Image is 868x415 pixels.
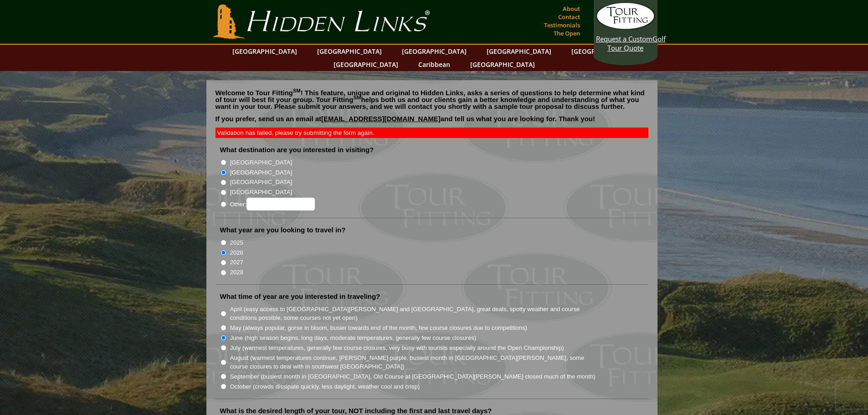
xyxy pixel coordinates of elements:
a: [GEOGRAPHIC_DATA] [228,45,302,58]
label: What destination are you interested in visiting? [220,145,374,154]
label: What time of year are you interested in traveling? [220,292,380,301]
label: What year are you looking to travel in? [220,225,346,235]
label: 2027 [230,258,243,267]
a: [GEOGRAPHIC_DATA] [397,45,471,58]
label: Other: [230,198,315,210]
a: [EMAIL_ADDRESS][DOMAIN_NAME] [321,115,441,123]
a: [GEOGRAPHIC_DATA] [567,45,641,58]
label: August (warmest temperatures continue, [PERSON_NAME] purple, busiest month in [GEOGRAPHIC_DATA][P... [230,354,596,371]
label: July (warmest temperatures, generally few course closures, very busy with tourists especially aro... [230,343,564,353]
p: Welcome to Tour Fitting ! This feature, unique and original to Hidden Links, asks a series of que... [216,89,648,110]
label: 2028 [230,268,243,277]
input: Other: [247,198,315,210]
a: Caribbean [414,58,455,71]
a: [GEOGRAPHIC_DATA] [329,58,403,71]
a: About [560,2,582,15]
sup: SM [354,95,361,100]
div: Validation has failed, please try submitting the form again. [216,128,648,138]
sup: SM [293,88,301,93]
a: Testimonials [542,19,582,31]
label: May (always popular, gorse in bloom, busier towards end of the month, few course closures due to ... [230,323,527,333]
label: April (easy access to [GEOGRAPHIC_DATA][PERSON_NAME] and [GEOGRAPHIC_DATA], great deals, spotty w... [230,305,596,323]
a: The Open [551,27,582,40]
a: [GEOGRAPHIC_DATA] [313,45,386,58]
a: Request a CustomGolf Tour Quote [596,2,655,52]
a: [GEOGRAPHIC_DATA] [482,45,556,58]
label: June (high season begins, long days, moderate temperatures, generally few course closures) [230,333,477,343]
a: [GEOGRAPHIC_DATA] [466,58,539,71]
label: 2025 [230,238,243,247]
label: [GEOGRAPHIC_DATA] [230,188,292,197]
label: October (crowds dissipate quickly, less daylight, weather cool and crisp) [230,382,420,391]
label: [GEOGRAPHIC_DATA] [230,158,292,167]
label: [GEOGRAPHIC_DATA] [230,178,292,187]
label: [GEOGRAPHIC_DATA] [230,168,292,177]
span: Request a Custom [596,34,652,43]
label: 2026 [230,248,243,257]
a: Contact [556,10,582,23]
p: If you prefer, send us an email at and tell us what you are looking for. Thank you! [216,115,648,129]
label: September (busiest month in [GEOGRAPHIC_DATA], Old Course at [GEOGRAPHIC_DATA][PERSON_NAME] close... [230,372,596,381]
